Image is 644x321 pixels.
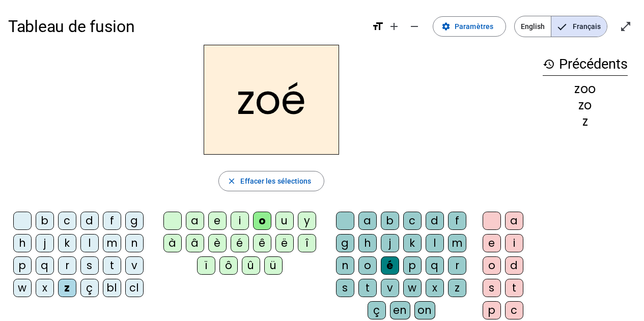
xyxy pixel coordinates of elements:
mat-button-toggle-group: Language selection [514,16,607,37]
button: Paramètres [433,16,506,37]
div: m [448,234,466,252]
div: f [448,212,466,230]
div: ç [80,279,99,297]
div: s [80,256,99,275]
div: j [36,234,54,252]
span: Français [551,16,607,37]
div: è [208,234,227,252]
mat-icon: close [227,177,236,186]
div: o [253,212,271,230]
div: v [381,279,399,297]
div: i [505,234,523,252]
div: r [58,256,76,275]
div: ô [219,256,238,275]
button: Diminuer la taille de la police [404,16,425,37]
div: e [483,234,501,252]
mat-icon: settings [441,22,451,31]
div: r [448,256,466,275]
div: k [403,234,422,252]
mat-icon: add [388,20,400,33]
div: ê [253,234,271,252]
button: Entrer en plein écran [615,16,636,37]
div: b [381,212,399,230]
div: h [358,234,377,252]
div: q [426,256,444,275]
div: a [358,212,377,230]
div: c [403,212,422,230]
div: g [336,234,354,252]
div: ü [264,256,283,275]
div: b [36,212,54,230]
div: n [336,256,354,275]
div: t [358,279,377,297]
div: î [298,234,316,252]
div: x [36,279,54,297]
div: s [483,279,501,297]
div: à [163,234,182,252]
div: d [426,212,444,230]
div: h [13,234,32,252]
div: q [36,256,54,275]
div: o [358,256,377,275]
div: d [505,256,523,275]
mat-icon: open_in_full [620,20,632,33]
div: d [80,212,99,230]
div: k [58,234,76,252]
div: l [426,234,444,252]
button: Augmenter la taille de la police [384,16,404,37]
div: z [58,279,76,297]
div: en [390,301,410,319]
div: m [103,234,121,252]
div: y [298,212,316,230]
button: Effacer les sélections [218,171,324,191]
div: c [505,301,523,319]
div: o [483,256,501,275]
div: t [505,279,523,297]
div: ç [368,301,386,319]
div: ë [275,234,294,252]
div: n [125,234,144,252]
div: â [186,234,204,252]
span: English [515,16,551,37]
div: é [381,256,399,275]
div: zo [543,99,628,111]
div: s [336,279,354,297]
div: zoo [543,83,628,95]
div: c [58,212,76,230]
div: on [414,301,435,319]
h2: zoé [204,45,339,155]
div: f [103,212,121,230]
div: l [80,234,99,252]
div: i [231,212,249,230]
div: bl [103,279,121,297]
div: e [208,212,227,230]
div: u [275,212,294,230]
div: p [403,256,422,275]
div: j [381,234,399,252]
h3: Précédents [543,53,628,76]
div: p [13,256,32,275]
div: cl [125,279,144,297]
div: x [426,279,444,297]
span: Effacer les sélections [240,175,311,187]
div: g [125,212,144,230]
mat-icon: history [543,58,555,70]
mat-icon: remove [408,20,421,33]
div: p [483,301,501,319]
h1: Tableau de fusion [8,10,363,43]
div: t [103,256,121,275]
div: w [13,279,32,297]
span: Paramètres [455,20,493,33]
div: ï [197,256,215,275]
div: é [231,234,249,252]
div: z [543,115,628,128]
div: w [403,279,422,297]
div: a [505,212,523,230]
div: a [186,212,204,230]
div: v [125,256,144,275]
div: z [448,279,466,297]
mat-icon: format_size [372,20,384,33]
div: û [242,256,260,275]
